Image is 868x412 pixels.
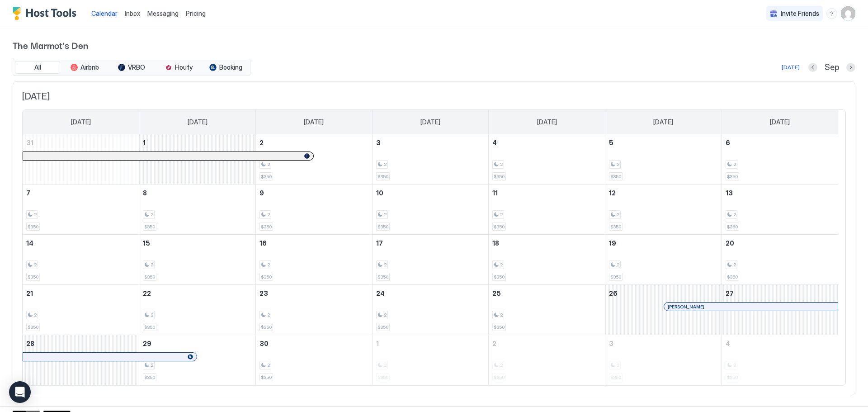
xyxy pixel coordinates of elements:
[256,335,372,352] a: September 30, 2025
[808,63,817,72] button: Previous month
[489,185,605,201] a: September 11, 2025
[23,235,139,251] a: September 14, 2025
[372,235,489,285] td: September 17, 2025
[144,224,155,230] span: $350
[15,61,60,74] button: All
[26,139,33,147] span: 31
[23,285,139,335] td: September 21, 2025
[384,312,387,318] span: 2
[617,262,619,268] span: 2
[256,185,372,201] a: September 9, 2025
[384,161,387,167] span: 2
[255,134,372,185] td: September 2, 2025
[304,118,324,126] span: [DATE]
[605,285,722,335] td: September 26, 2025
[609,239,616,247] span: 19
[144,374,155,380] span: $350
[605,335,722,385] td: October 3, 2025
[373,185,489,201] a: September 10, 2025
[125,9,140,17] span: Inbox
[373,134,489,151] a: September 3, 2025
[91,9,118,18] a: Calendar
[139,185,255,201] a: September 8, 2025
[377,174,388,180] span: $350
[489,285,605,335] td: September 25, 2025
[494,324,505,330] span: $350
[605,235,722,285] td: September 19, 2025
[186,9,206,18] span: Pricing
[23,285,139,302] a: September 21, 2025
[492,189,498,197] span: 11
[23,134,139,185] td: August 31, 2025
[537,118,557,126] span: [DATE]
[259,189,264,197] span: 9
[28,224,38,230] span: $350
[267,312,270,318] span: 2
[609,340,613,347] span: 3
[139,335,255,352] a: September 29, 2025
[373,285,489,302] a: September 24, 2025
[23,185,139,201] a: September 7, 2025
[722,235,838,251] a: September 20, 2025
[9,381,31,403] div: Open Intercom Messenger
[492,340,496,347] span: 2
[609,189,616,197] span: 12
[34,63,41,71] span: All
[846,63,855,72] button: Next month
[128,63,145,71] span: VRBO
[376,340,379,347] span: 1
[489,235,605,285] td: September 18, 2025
[376,289,385,297] span: 24
[605,185,722,235] td: September 12, 2025
[139,335,256,385] td: September 29, 2025
[22,91,846,102] span: [DATE]
[259,289,268,297] span: 23
[726,139,730,147] span: 6
[259,139,264,147] span: 2
[500,312,503,318] span: 2
[373,335,489,352] a: October 1, 2025
[139,185,256,235] td: September 8, 2025
[727,174,738,180] span: $350
[91,9,118,17] span: Calendar
[411,110,449,134] a: Wednesday
[13,7,80,20] a: Host Tools Logo
[500,161,503,167] span: 2
[28,274,38,280] span: $350
[722,285,838,335] td: September 27, 2025
[781,9,819,18] span: Invite Friends
[13,38,855,52] span: The Marmot's Den
[156,61,201,74] button: Houfy
[489,134,605,151] a: September 4, 2025
[733,212,736,218] span: 2
[377,224,388,230] span: $350
[219,63,242,71] span: Booking
[726,289,734,297] span: 27
[139,285,256,335] td: September 22, 2025
[34,212,37,218] span: 2
[147,9,179,17] span: Messaging
[256,235,372,251] a: September 16, 2025
[841,6,855,21] div: User profile
[722,335,838,352] a: October 4, 2025
[372,335,489,385] td: October 1, 2025
[143,289,151,297] span: 22
[668,304,834,310] div: [PERSON_NAME]
[259,239,267,247] span: 16
[644,110,682,134] a: Friday
[761,110,799,134] a: Saturday
[34,262,37,268] span: 2
[139,285,255,302] a: September 22, 2025
[267,212,270,218] span: 2
[125,9,140,18] a: Inbox
[203,61,248,74] button: Booking
[722,235,838,285] td: September 20, 2025
[726,340,730,347] span: 4
[147,9,179,18] a: Messaging
[151,362,153,368] span: 2
[255,285,372,335] td: September 23, 2025
[492,139,497,147] span: 4
[28,324,38,330] span: $350
[722,134,838,185] td: September 6, 2025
